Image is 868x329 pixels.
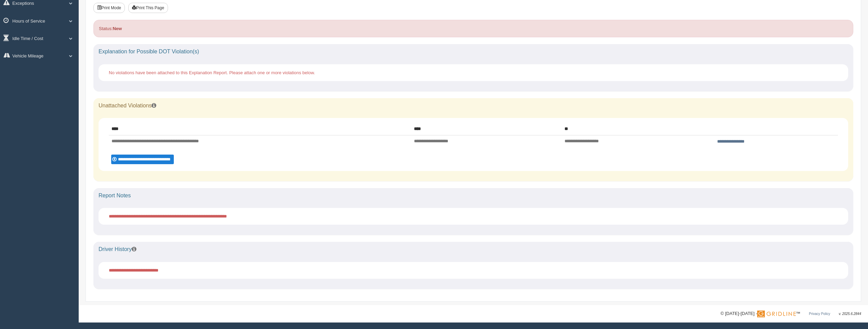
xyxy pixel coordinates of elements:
div: © [DATE]-[DATE] - ™ [721,310,861,317]
div: Report Notes [93,188,853,203]
div: Explanation for Possible DOT Violation(s) [93,44,853,59]
img: Gridline [757,311,796,317]
a: Privacy Policy [809,312,830,316]
span: v. 2025.6.2844 [839,312,861,316]
div: Driver History [93,242,853,257]
button: Print Mode [93,3,125,13]
button: Print This Page [128,3,168,13]
div: Status: [93,20,853,37]
strong: New [113,26,122,31]
div: Unattached Violations [93,98,853,113]
span: No violations have been attached to this Explanation Report. Please attach one or more violations... [109,70,315,75]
